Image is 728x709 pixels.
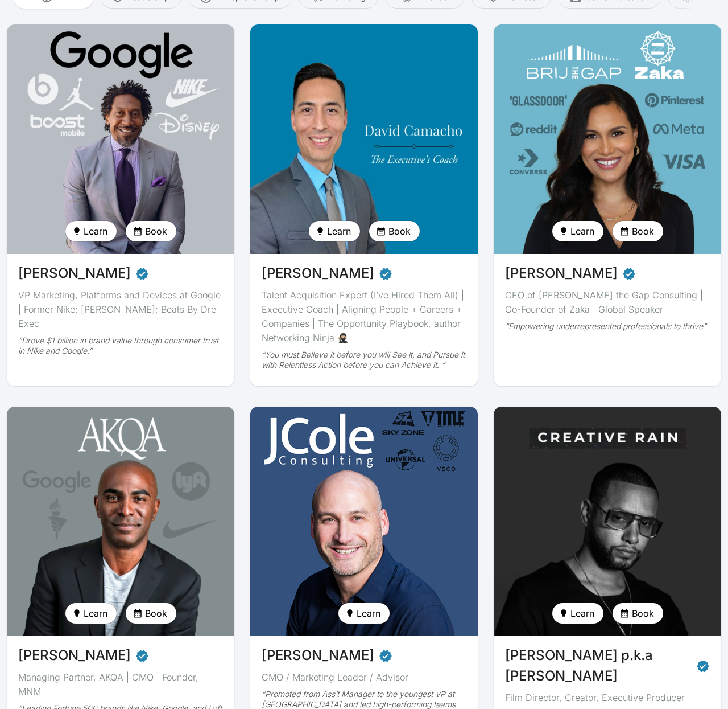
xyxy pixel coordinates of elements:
div: CEO of [PERSON_NAME] the Gap Consulting | Co-Founder of Zaka | Global Speaker [505,288,710,317]
div: Film Director, Creator, Executive Producer [505,691,710,705]
button: Book [613,221,663,241]
span: Learn [327,224,351,238]
span: Learn [84,224,107,238]
span: Verified partner - Julien Christian Lutz p.k.a Director X [696,655,710,676]
span: [PERSON_NAME] [18,263,131,284]
span: [PERSON_NAME] [262,263,374,284]
div: VP Marketing, Platforms and Devices at Google | Former Nike; [PERSON_NAME]; Beats By Dre Exec [18,288,223,331]
div: Managing Partner, AKQA | CMO | Founder, MNM [18,670,223,699]
button: Learn [552,221,603,241]
img: avatar of Josh Cole [250,407,478,636]
button: Learn [65,603,117,624]
span: [PERSON_NAME] [262,645,374,666]
span: [PERSON_NAME] p.k.a [PERSON_NAME] [505,645,692,686]
img: avatar of Jabari Hearn [7,407,234,636]
div: Talent Acquisition Expert (I’ve Hired Them All) | Executive Coach | Aligning People + Careers + C... [262,288,466,345]
div: CMO / Marketing Leader / Advisor [262,670,466,685]
div: “Empowering underrepresented professionals to thrive” [505,321,710,331]
button: Book [613,603,663,624]
button: Learn [309,221,360,241]
button: Book [126,221,176,241]
img: avatar of Julien Christian Lutz p.k.a Director X [494,407,721,636]
button: Learn [552,603,603,624]
span: Verified partner - Jabari Hearn [135,645,149,666]
span: Verified partner - Josh Cole [379,645,392,666]
span: Book [145,606,167,620]
span: Learn [570,224,594,238]
span: Learn [84,606,107,620]
span: Book [145,224,167,238]
span: Verified partner - David Camacho [379,263,392,284]
button: Learn [338,603,390,624]
div: “You must Believe it before you will See it, and Pursue it with Relentless Action before you can ... [262,350,466,370]
button: Book [126,603,176,624]
div: “Drove $1 billion in brand value through consumer trust in Nike and Google.” [18,335,223,356]
span: Book [632,224,654,238]
button: Book [369,221,420,241]
img: avatar of Daryl Butler [7,24,234,254]
span: Book [632,606,654,620]
button: Learn [65,221,117,241]
img: avatar of Devika Brij [494,24,721,254]
span: Book [388,224,411,238]
span: [PERSON_NAME] [18,645,131,666]
img: avatar of David Camacho [247,21,481,257]
span: Learn [357,606,380,620]
span: Verified partner - Daryl Butler [135,263,149,284]
span: Verified partner - Devika Brij [622,263,636,284]
span: Learn [570,606,594,620]
span: [PERSON_NAME] [505,263,618,284]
